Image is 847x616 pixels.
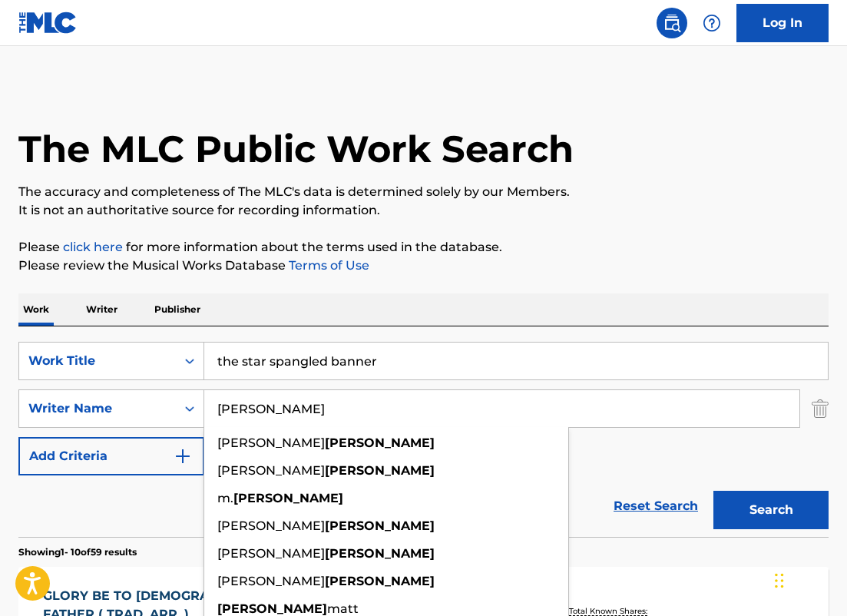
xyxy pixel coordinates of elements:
iframe: Chat Widget [770,542,847,616]
p: Please review the Musical Works Database [18,257,829,275]
span: [PERSON_NAME] [217,518,325,533]
button: Add Criteria [18,437,204,475]
strong: [PERSON_NAME] [325,574,435,588]
div: Help [696,8,727,38]
div: Work Title [28,352,167,370]
p: Writer [81,293,122,326]
a: Public Search [657,8,687,38]
a: Reset Search [606,489,706,523]
span: [PERSON_NAME] [217,463,325,478]
strong: [PERSON_NAME] [325,436,435,450]
strong: [PERSON_NAME] [325,518,435,533]
p: Publisher [150,293,205,326]
span: [PERSON_NAME] [217,436,325,450]
form: Search Form [18,342,829,537]
img: MLC Logo [18,12,78,34]
p: Showing 1 - 10 of 59 results [18,545,137,559]
p: Work [18,293,54,326]
span: m. [217,491,233,505]
a: click here [63,240,123,254]
img: search [663,14,681,32]
span: [PERSON_NAME] [217,574,325,588]
p: It is not an authoritative source for recording information. [18,201,829,220]
span: [PERSON_NAME] [217,546,325,561]
p: The accuracy and completeness of The MLC's data is determined solely by our Members. [18,183,829,201]
strong: [PERSON_NAME] [325,463,435,478]
p: Please for more information about the terms used in the database. [18,238,829,257]
button: Search [713,491,829,529]
a: Terms of Use [286,258,369,273]
strong: [PERSON_NAME] [325,546,435,561]
strong: [PERSON_NAME] [217,601,327,616]
img: 9d2ae6d4665cec9f34b9.svg [174,447,192,465]
iframe: Resource Center [804,393,847,517]
img: help [703,14,721,32]
a: Log In [736,4,829,42]
span: matt [327,601,359,616]
strong: [PERSON_NAME] [233,491,343,505]
h1: The MLC Public Work Search [18,126,574,172]
img: Delete Criterion [812,389,829,428]
div: Drag [775,558,784,604]
div: Writer Name [28,399,167,418]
